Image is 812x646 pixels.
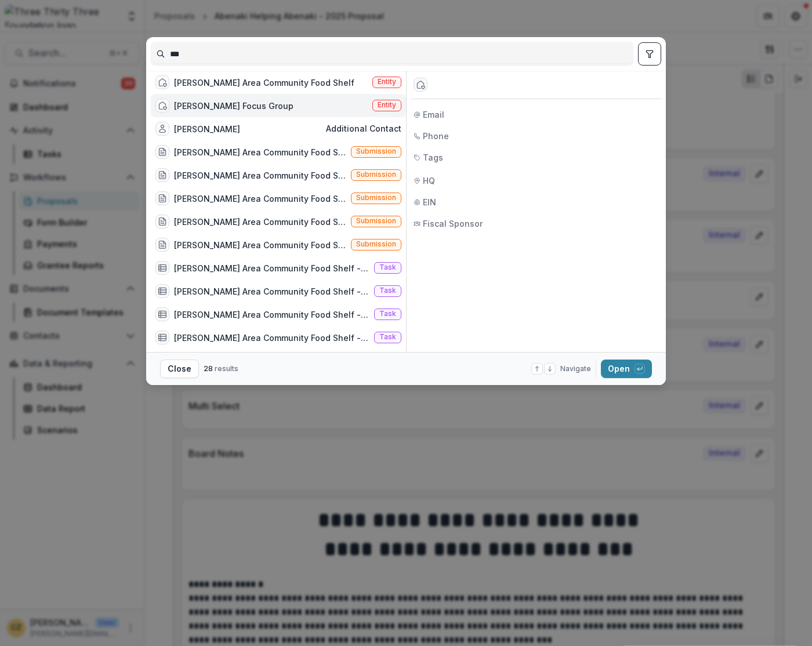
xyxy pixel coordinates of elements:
[423,217,483,230] span: Fiscal Sponsor
[560,364,591,374] span: Navigate
[423,130,449,142] span: Phone
[174,285,369,297] div: [PERSON_NAME] Area Community Food Shelf - Community - 2017 Final Report
[356,194,396,202] span: Submission
[204,364,213,373] span: 28
[601,360,652,378] button: Open
[174,332,369,344] div: [PERSON_NAME] Area Community Food Shelf - Community - 2018 Final Report
[174,146,346,158] div: [PERSON_NAME] Area Community Food Shelf - 2023
[356,217,396,225] span: Submission
[174,100,293,112] div: [PERSON_NAME] Focus Group
[215,364,238,373] span: results
[356,147,396,155] span: Submission
[326,124,401,134] span: Additional contact
[174,169,346,182] div: [PERSON_NAME] Area Community Food Shelf - Community - 2020
[174,239,346,251] div: [PERSON_NAME] Area Community Food Shelf - Community - 2017
[356,170,396,179] span: Submission
[356,240,396,248] span: Submission
[174,216,346,228] div: [PERSON_NAME] Area Community Food Shelf - Community - 2018
[378,101,396,109] span: Entity
[423,175,435,187] span: HQ
[379,333,396,341] span: Task
[423,151,443,164] span: Tags
[174,123,240,135] div: [PERSON_NAME]
[423,108,444,121] span: Email
[174,309,369,321] div: [PERSON_NAME] Area Community Food Shelf - Community - 2018 Final Report
[160,360,199,378] button: Close
[379,310,396,318] span: Task
[174,262,369,274] div: [PERSON_NAME] Area Community Food Shelf - Community - 2017 Final Report
[423,196,436,208] span: EIN
[378,78,396,86] span: Entity
[174,77,354,89] div: [PERSON_NAME] Area Community Food Shelf
[379,286,396,295] span: Task
[174,193,346,205] div: [PERSON_NAME] Area Community Food Shelf - Community - 2019
[638,42,661,66] button: toggle filters
[379,263,396,271] span: Task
